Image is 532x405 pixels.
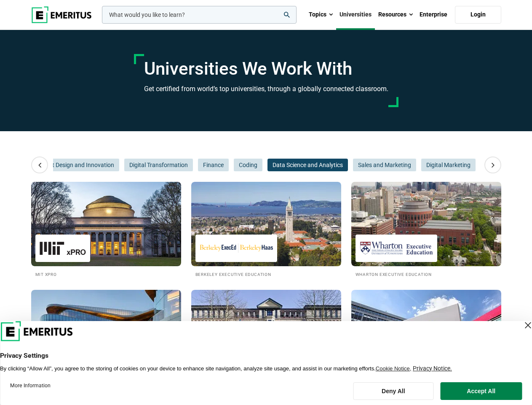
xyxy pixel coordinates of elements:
[28,159,119,171] button: Product Design and Innovation
[191,182,341,266] img: Universities We Work With
[351,290,501,386] a: Universities We Work With Imperial Executive Education Imperial Executive Education
[455,6,501,24] a: Login
[200,239,273,258] img: Berkeley Executive Education
[351,182,501,266] img: Universities We Work With
[195,270,337,278] h2: Berkeley Executive Education
[353,159,416,171] button: Sales and Marketing
[35,270,177,278] h2: MIT xPRO
[31,182,181,266] img: Universities We Work With
[351,290,501,374] img: Universities We Work With
[267,159,348,171] button: Data Science and Analytics
[124,159,193,171] button: Digital Transformation
[356,270,497,278] h2: Wharton Executive Education
[102,6,297,24] input: woocommerce-product-search-field-0
[198,159,229,171] button: Finance
[421,159,476,171] button: Digital Marketing
[191,182,341,278] a: Universities We Work With Berkeley Executive Education Berkeley Executive Education
[31,182,181,278] a: Universities We Work With MIT xPRO MIT xPRO
[40,239,86,258] img: MIT xPRO
[144,84,388,94] h3: Get certified from world’s top universities, through a globally connected classroom.
[360,239,433,258] img: Wharton Executive Education
[191,290,341,386] a: Universities We Work With Cambridge Judge Business School Executive Education Cambridge Judge Bus...
[234,159,262,171] button: Coding
[144,58,388,79] h1: Universities We Work With
[31,290,181,374] img: Universities We Work With
[351,182,501,278] a: Universities We Work With Wharton Executive Education Wharton Executive Education
[191,290,341,374] img: Universities We Work With
[31,290,181,386] a: Universities We Work With Kellogg Executive Education Kellogg Executive Education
